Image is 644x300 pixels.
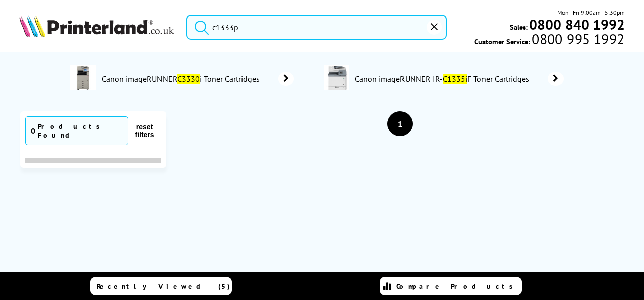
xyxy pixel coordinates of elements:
[19,15,174,37] img: Printerland Logo
[101,74,263,84] span: Canon imageRUNNER i Toner Cartridges
[530,34,624,44] span: 0800 995 1992
[474,34,624,46] span: Customer Service:
[97,282,230,291] span: Recently Viewed (5)
[186,15,447,40] input: Search produc
[324,65,349,90] img: IR-C1325iF-conspage.jpg
[510,22,528,32] span: Sales:
[177,74,200,84] mark: C3330
[528,20,625,29] a: 0800 840 1992
[443,74,467,84] mark: C1335i
[354,74,533,84] span: Canon imageRUNNER IR- F Toner Cartridges
[38,122,123,140] div: Products Found
[90,277,232,295] a: Recently Viewed (5)
[19,15,174,39] a: Printerland Logo
[380,277,522,295] a: Compare Products
[557,8,625,17] span: Mon - Fri 9:00am - 5:30pm
[70,65,96,90] img: C3330i-conspage.jpg
[101,65,294,92] a: Canon imageRUNNERC3330i Toner Cartridges
[529,15,625,34] b: 0800 840 1992
[128,122,161,139] button: reset filters
[31,126,35,136] span: 0
[354,65,564,92] a: Canon imageRUNNER IR-C1335iF Toner Cartridges
[396,282,518,291] span: Compare Products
